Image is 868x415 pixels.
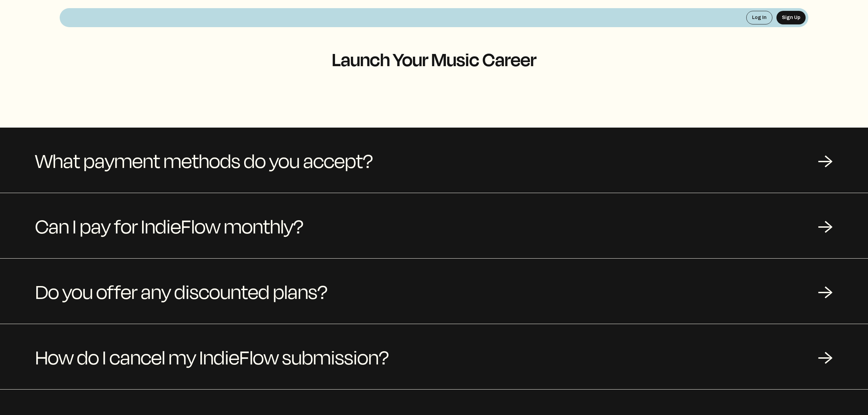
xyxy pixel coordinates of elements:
div: → [818,215,833,236]
button: Log In [746,11,772,24]
span: Do you offer any discounted plans? [35,275,328,307]
button: Sign Up [776,11,806,24]
div: → [818,281,833,301]
h1: Launch Your Music Career [60,49,808,69]
span: Can I pay for IndieFlow monthly? [35,209,303,242]
div: → [818,346,833,367]
span: How do I cancel my IndieFlow submission? [35,340,389,373]
div: → [818,150,833,170]
span: What payment methods do you accept? [35,144,373,176]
